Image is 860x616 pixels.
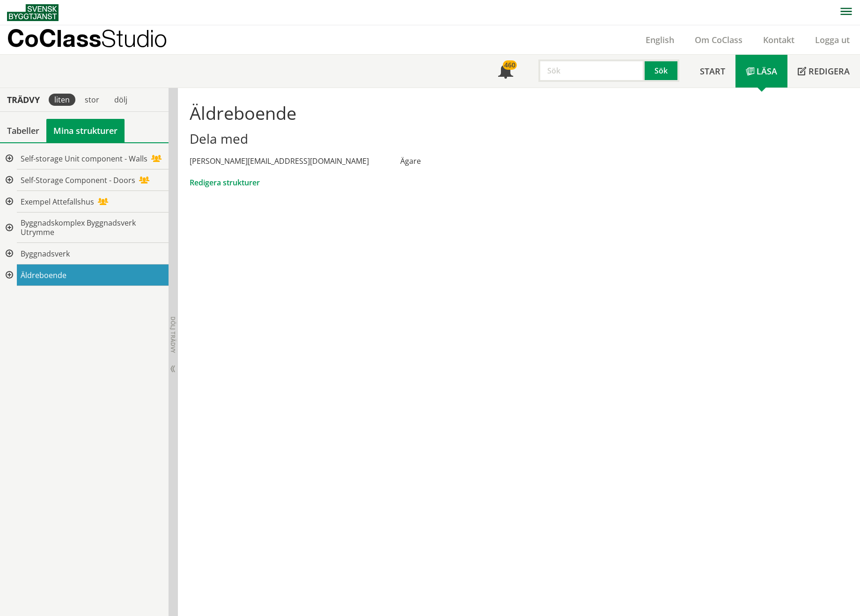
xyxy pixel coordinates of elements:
[109,94,133,106] div: dölj
[488,55,523,88] a: 460
[190,177,260,188] a: Redigera strukturer
[49,94,75,106] div: liten
[21,249,70,259] span: Byggnadsverk
[400,154,424,168] div: Ägare
[21,154,147,164] span: Self-storage Unit component - Walls
[21,175,135,185] span: Self-Storage Component - Doors
[690,55,735,88] a: Start
[503,60,517,70] div: 460
[757,66,777,77] span: Läsa
[7,4,59,21] img: Svensk Byggtjänst
[635,34,684,45] a: English
[7,25,187,54] a: CoClassStudio
[190,131,765,147] h2: Dela med
[169,316,177,353] span: Dölj trädvy
[190,154,400,168] div: [PERSON_NAME][EMAIL_ADDRESS][DOMAIN_NAME]
[787,55,860,88] a: Redigera
[79,94,105,106] div: stor
[684,34,753,45] a: Om CoClass
[809,66,850,77] span: Redigera
[46,119,125,142] a: Mina strukturer
[21,197,94,207] span: Exempel Attefallshus
[21,218,136,237] span: Byggnadskomplex Byggnadsverk Utrymme
[805,34,860,45] a: Logga ut
[21,270,66,280] span: Äldreboende
[101,24,167,52] span: Studio
[700,66,725,77] span: Start
[735,55,787,88] a: Läsa
[498,65,513,80] span: Notifikationer
[190,103,765,123] h1: Äldreboende
[753,34,805,45] a: Kontakt
[645,59,679,82] button: Sök
[2,95,45,105] div: Trädvy
[538,59,645,82] input: Sök
[7,33,167,44] p: CoClass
